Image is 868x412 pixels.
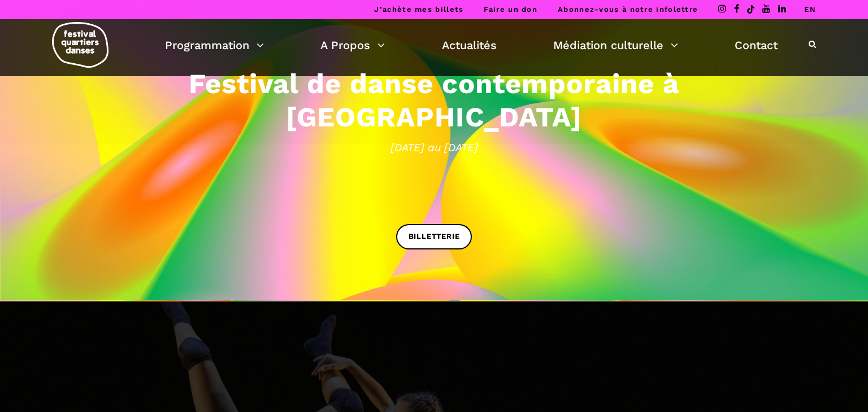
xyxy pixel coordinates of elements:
[374,5,463,14] a: J’achète mes billets
[804,5,816,14] a: EN
[165,36,264,55] a: Programmation
[320,36,385,55] a: A Propos
[735,36,778,55] a: Contact
[84,67,784,134] h3: Festival de danse contemporaine à [GEOGRAPHIC_DATA]
[442,36,497,55] a: Actualités
[409,231,460,243] span: BILLETTERIE
[553,36,678,55] a: Médiation culturelle
[52,22,108,68] img: logo-fqd-med
[558,5,698,14] a: Abonnez-vous à notre infolettre
[484,5,537,14] a: Faire un don
[84,139,784,156] span: [DATE] au [DATE]
[396,224,472,249] a: BILLETTERIE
